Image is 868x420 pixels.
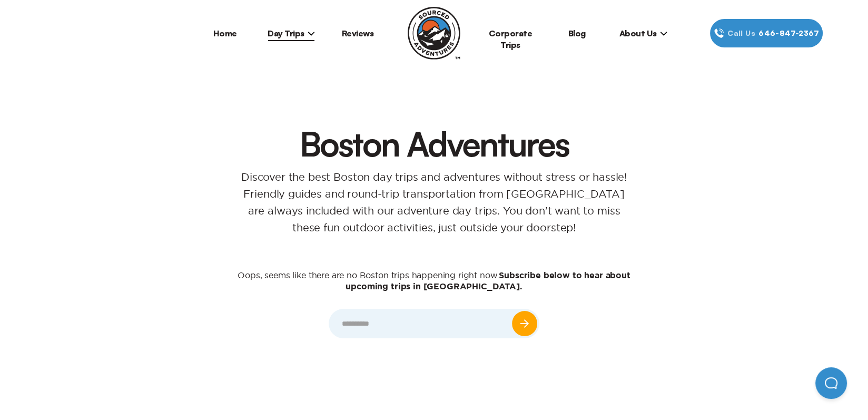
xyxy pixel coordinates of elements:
iframe: Help Scout Beacon - Open [815,367,847,399]
a: Home [213,28,237,38]
img: Sourced Adventures company logo [408,7,460,60]
h1: Boston Adventures [116,126,752,160]
a: Reviews [342,28,374,38]
span: Day Trips [268,28,315,38]
a: Call Us646‍-847‍-2367 [710,19,823,47]
span: About Us [619,28,667,38]
span: Call Us [724,27,758,39]
span: 646‍-847‍-2367 [758,27,819,39]
p: Discover the best Boston day trips and adventures without stress or hassle! Friendly guides and r... [223,169,645,236]
input: Submit [512,311,537,336]
a: Corporate Trips [489,28,532,50]
p: Oops, seems like there are no Boston trips happening right now. [223,270,645,292]
a: Blog [568,28,586,38]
